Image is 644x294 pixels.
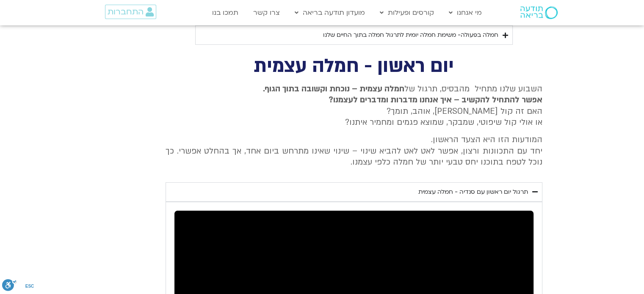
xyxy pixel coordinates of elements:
[263,83,542,105] strong: חמלה עצמית – נוכחת וקשובה בתוך הגוף. אפשר להתחיל להקשיב – איך אנחנו מדברות ומדברים לעצמנו?
[195,25,513,45] summary: חמלה בפעולה- משימת חמלה יומית לתרגול חמלה בתוך החיים שלנו
[445,5,486,21] a: מי אנחנו
[376,5,438,21] a: קורסים ופעילות
[166,182,542,202] summary: תרגול יום ראשון עם סנדיה - חמלה עצמית
[108,7,144,16] span: התחברות
[520,6,558,19] img: תודעה בריאה
[290,5,369,21] a: מועדון תודעה בריאה
[166,83,542,128] p: השבוע שלנו מתחיל מהבסיס, תרגול של האם זה קול [PERSON_NAME], אוהב, תומך? או אולי קול שיפוטי, שמבקר...
[418,187,528,197] div: תרגול יום ראשון עם סנדיה - חמלה עצמית
[105,5,156,19] a: התחברות
[166,58,542,75] h2: יום ראשון - חמלה עצמית
[323,30,498,40] div: חמלה בפעולה- משימת חמלה יומית לתרגול חמלה בתוך החיים שלנו
[208,5,243,21] a: תמכו בנו
[249,5,284,21] a: צרו קשר
[166,134,542,168] p: המודעות הזו היא הצעד הראשון. יחד עם התכוונות ורצון, אפשר לאט לאט להביא שינוי – שינוי שאינו מתרחש ...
